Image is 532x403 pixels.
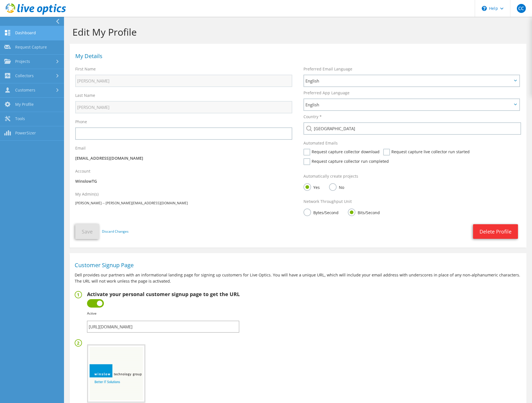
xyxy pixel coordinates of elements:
span: English [305,101,512,108]
label: Network Throughput Unit [303,199,352,204]
label: Automatically create projects [303,173,358,179]
label: Preferred App Language [303,90,350,96]
label: Email [75,145,86,151]
label: Bytes/Second [303,209,339,216]
label: Preferred Email Language [303,66,352,72]
label: Yes [303,183,320,190]
h1: Customer Signup Page [75,262,519,268]
svg: \n [482,6,487,11]
label: Request capture collector download [303,149,380,155]
span: [PERSON_NAME] -- [PERSON_NAME][EMAIL_ADDRESS][DOMAIN_NAME] [75,201,188,205]
h2: Activate your personal customer signup page to get the URL [87,291,240,297]
label: My Admin(s) [75,191,99,197]
label: Request capture collector run completed [303,158,389,165]
h1: Edit My Profile [72,26,521,38]
b: Active [87,311,97,316]
label: Bits/Second [348,209,380,216]
img: C0e0OLmAhLsfAAAAAElFTkSuQmCC [90,347,143,400]
p: [EMAIL_ADDRESS][DOMAIN_NAME] [75,155,292,161]
label: Account [75,168,90,174]
label: Phone [75,119,87,125]
a: Delete Profile [473,224,518,239]
label: Country * [303,114,322,120]
label: No [329,183,344,190]
label: First Name [75,66,96,72]
span: English [305,77,512,84]
h1: My Details [75,53,518,59]
span: CC [517,4,526,13]
label: Automated Emails [303,140,338,146]
a: Discard Changes [102,228,129,235]
label: Request capture live collector run started [383,149,470,155]
p: Dell provides our partners with an informational landing page for signing up customers for Live O... [75,272,521,284]
button: Save [75,224,99,239]
p: WinslowTG [75,178,292,184]
label: Last Name [75,93,95,98]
